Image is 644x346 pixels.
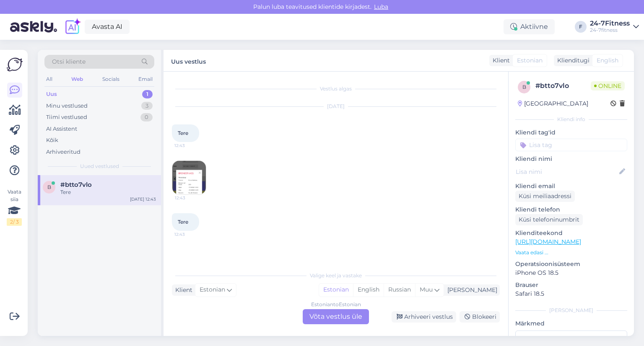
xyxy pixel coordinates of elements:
[172,85,500,93] div: Vestlus algas
[515,307,627,314] div: [PERSON_NAME]
[172,272,500,279] div: Valige keel ja vastake
[392,311,456,323] div: Arhiveeri vestlus
[590,20,630,27] div: 24-7Fitness
[172,161,206,194] img: Attachment
[420,286,433,293] span: Muu
[554,56,589,65] div: Klienditugi
[46,113,87,121] div: Tiimi vestlused
[130,196,156,202] div: [DATE] 12:43
[46,136,58,145] div: Kõik
[178,130,188,136] span: Tere
[174,231,206,238] span: 12:43
[489,56,510,65] div: Klient
[591,81,625,90] span: Online
[371,3,391,10] span: Luba
[515,281,627,289] p: Brauser
[460,311,500,323] div: Blokeeri
[137,74,154,85] div: Email
[515,205,627,214] p: Kliendi telefon
[504,19,555,34] div: Aktiivne
[175,195,206,201] span: 12:43
[142,90,153,98] div: 1
[590,20,639,34] a: 24-7Fitness24-7fitness
[7,218,22,226] div: 2 / 3
[515,191,575,202] div: Küsi meiliaadressi
[597,56,618,65] span: English
[319,284,353,296] div: Estonian
[101,74,121,85] div: Socials
[535,81,591,91] div: # btto7vlo
[444,286,497,294] div: [PERSON_NAME]
[174,142,206,149] span: 12:43
[515,229,627,238] p: Klienditeekond
[517,56,543,65] span: Estonian
[311,301,361,308] div: Estonian to Estonian
[80,163,119,170] span: Uued vestlused
[353,284,384,296] div: English
[515,289,627,298] p: Safari 18.5
[46,90,57,98] div: Uus
[515,182,627,191] p: Kliendi email
[515,249,627,256] p: Vaata edasi ...
[522,84,526,90] span: b
[516,167,618,176] input: Lisa nimi
[515,269,627,277] p: iPhone OS 18.5
[515,155,627,163] p: Kliendi nimi
[46,102,88,110] div: Minu vestlused
[172,286,192,294] div: Klient
[141,102,153,110] div: 3
[64,18,81,36] img: explore-ai
[70,74,85,85] div: Web
[7,57,23,72] img: Askly Logo
[515,139,627,151] input: Lisa tag
[46,148,80,156] div: Arhiveeritud
[172,103,500,110] div: [DATE]
[52,57,86,66] span: Otsi kliente
[85,20,130,34] a: Avasta AI
[7,188,22,226] div: Vaata siia
[515,116,627,123] div: Kliendi info
[515,260,627,269] p: Operatsioonisüsteem
[46,125,77,133] div: AI Assistent
[171,55,206,66] label: Uus vestlus
[178,219,188,225] span: Tere
[515,128,627,137] p: Kliendi tag'id
[44,74,54,85] div: All
[60,188,156,196] div: Tere
[47,184,51,190] span: b
[303,309,369,324] div: Võta vestlus üle
[515,214,583,225] div: Küsi telefoninumbrit
[515,319,627,328] p: Märkmed
[384,284,415,296] div: Russian
[515,238,581,245] a: [URL][DOMAIN_NAME]
[518,99,588,108] div: [GEOGRAPHIC_DATA]
[60,181,92,188] span: #btto7vlo
[200,285,225,294] span: Estonian
[575,21,587,33] div: F
[590,27,630,34] div: 24-7fitness
[140,113,153,121] div: 0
